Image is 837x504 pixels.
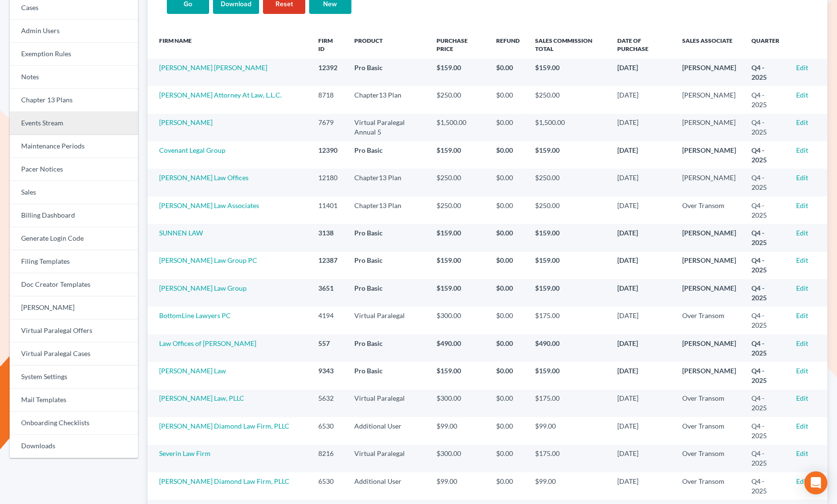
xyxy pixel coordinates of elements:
[610,362,675,389] td: [DATE]
[488,390,527,417] td: $0.00
[527,224,609,251] td: $159.00
[527,307,609,334] td: $175.00
[675,472,744,500] td: Over Transom
[675,141,744,169] td: [PERSON_NAME]
[10,43,138,66] a: Exemption Rules
[488,472,527,500] td: $0.00
[744,31,788,59] th: Quarter
[527,86,609,113] td: $250.00
[347,334,428,362] td: Pro Basic
[675,224,744,251] td: [PERSON_NAME]
[488,59,527,86] td: $0.00
[488,279,527,307] td: $0.00
[148,31,311,59] th: Firm Name
[10,435,138,458] a: Downloads
[347,114,428,141] td: Virtual Paralegal Annual 5
[796,284,808,292] a: Edit
[744,390,788,417] td: Q4 - 2025
[347,31,428,59] th: Product
[429,390,488,417] td: $300.00
[488,114,527,141] td: $0.00
[488,31,527,59] th: Refund
[311,59,347,86] td: 12392
[527,31,609,59] th: Sales Commission Total
[488,334,527,362] td: $0.00
[610,307,675,334] td: [DATE]
[311,472,347,500] td: 6530
[675,114,744,141] td: [PERSON_NAME]
[744,86,788,113] td: Q4 - 2025
[10,158,138,181] a: Pacer Notices
[159,63,267,72] a: [PERSON_NAME] [PERSON_NAME]
[429,224,488,251] td: $159.00
[796,422,808,430] a: Edit
[429,362,488,389] td: $159.00
[804,471,827,494] div: Open Intercom Messenger
[527,390,609,417] td: $175.00
[10,296,138,320] a: [PERSON_NAME]
[744,472,788,500] td: Q4 - 2025
[347,472,428,500] td: Additional User
[744,307,788,334] td: Q4 - 2025
[610,279,675,307] td: [DATE]
[429,141,488,169] td: $159.00
[311,279,347,307] td: 3651
[429,472,488,500] td: $99.00
[159,173,249,182] a: [PERSON_NAME] Law Offices
[159,394,244,402] a: [PERSON_NAME] Law, PLLC
[429,169,488,196] td: $250.00
[796,339,808,347] a: Edit
[675,197,744,224] td: Over Transom
[796,477,808,485] a: Edit
[429,252,488,279] td: $159.00
[347,445,428,472] td: Virtual Paralegal
[159,311,231,320] a: BottomLine Lawyers PC
[527,445,609,472] td: $175.00
[429,417,488,444] td: $99.00
[675,59,744,86] td: [PERSON_NAME]
[159,91,282,99] a: [PERSON_NAME] Attorney At Law, L.L.C.
[796,118,808,126] a: Edit
[610,417,675,444] td: [DATE]
[744,114,788,141] td: Q4 - 2025
[10,135,138,158] a: Maintenance Periods
[347,59,428,86] td: Pro Basic
[796,311,808,320] a: Edit
[675,31,744,59] th: Sales Associate
[347,417,428,444] td: Additional User
[159,449,211,457] a: Severin Law Firm
[10,227,138,250] a: Generate Login Code
[610,31,675,59] th: Date of Purchase
[159,339,256,347] a: Law Offices of [PERSON_NAME]
[796,256,808,264] a: Edit
[796,201,808,209] a: Edit
[311,252,347,279] td: 12387
[311,31,347,59] th: Firm ID
[796,63,808,72] a: Edit
[311,141,347,169] td: 12390
[159,146,225,154] a: Covenant Legal Group
[610,390,675,417] td: [DATE]
[347,279,428,307] td: Pro Basic
[744,252,788,279] td: Q4 - 2025
[429,307,488,334] td: $300.00
[675,417,744,444] td: Over Transom
[675,362,744,389] td: [PERSON_NAME]
[796,229,808,237] a: Edit
[796,367,808,375] a: Edit
[347,390,428,417] td: Virtual Paralegal
[10,112,138,135] a: Events Stream
[429,197,488,224] td: $250.00
[796,146,808,154] a: Edit
[744,362,788,389] td: Q4 - 2025
[10,250,138,273] a: Filing Templates
[159,284,247,292] a: [PERSON_NAME] Law Group
[311,445,347,472] td: 8216
[159,477,289,485] a: [PERSON_NAME] Diamond Law Firm, PLLC
[675,334,744,362] td: [PERSON_NAME]
[311,334,347,362] td: 557
[796,91,808,99] a: Edit
[347,197,428,224] td: Chapter13 Plan
[159,118,212,126] a: [PERSON_NAME]
[311,197,347,224] td: 11401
